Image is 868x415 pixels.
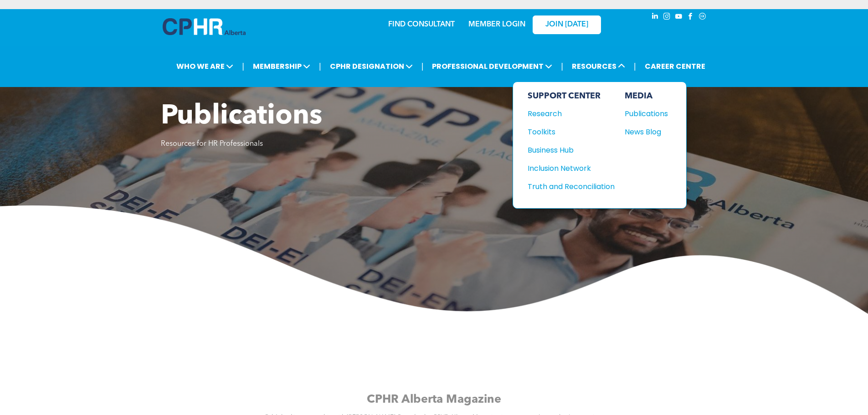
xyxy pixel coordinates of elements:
[625,108,668,119] a: Publications
[625,126,664,138] div: News Blog
[161,103,322,130] span: Publications
[545,20,588,29] span: JOIN [DATE]
[528,163,615,174] a: Inclusion Network
[642,58,708,75] a: CAREER CENTRE
[528,108,615,119] a: Research
[367,394,501,405] span: CPHR Alberta Magazine
[528,144,606,156] div: Business Hub
[388,21,455,28] a: FIND CONSULTANT
[650,11,660,24] a: linkedin
[625,108,664,119] div: Publications
[528,126,615,138] a: Toolkits
[528,181,615,192] a: Truth and Reconciliation
[686,11,696,24] a: facebook
[634,57,636,76] li: |
[528,144,615,156] a: Business Hub
[625,126,668,138] a: News Blog
[468,21,525,28] a: MEMBER LOGIN
[662,11,672,24] a: instagram
[242,57,244,76] li: |
[528,91,615,101] div: SUPPORT CENTER
[161,140,263,148] span: Resources for HR Professionals
[528,108,606,119] div: Research
[561,57,563,76] li: |
[319,57,321,76] li: |
[163,18,246,35] img: A blue and white logo for cp alberta
[528,163,606,174] div: Inclusion Network
[569,58,628,75] span: RESOURCES
[528,126,606,138] div: Toolkits
[250,58,313,75] span: MEMBERSHIP
[421,57,424,76] li: |
[674,11,684,24] a: youtube
[429,58,555,75] span: PROFESSIONAL DEVELOPMENT
[533,15,601,34] a: JOIN [DATE]
[698,11,708,24] a: Social network
[528,181,606,192] div: Truth and Reconciliation
[625,91,668,101] div: MEDIA
[174,58,236,75] span: WHO WE ARE
[327,58,416,75] span: CPHR DESIGNATION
